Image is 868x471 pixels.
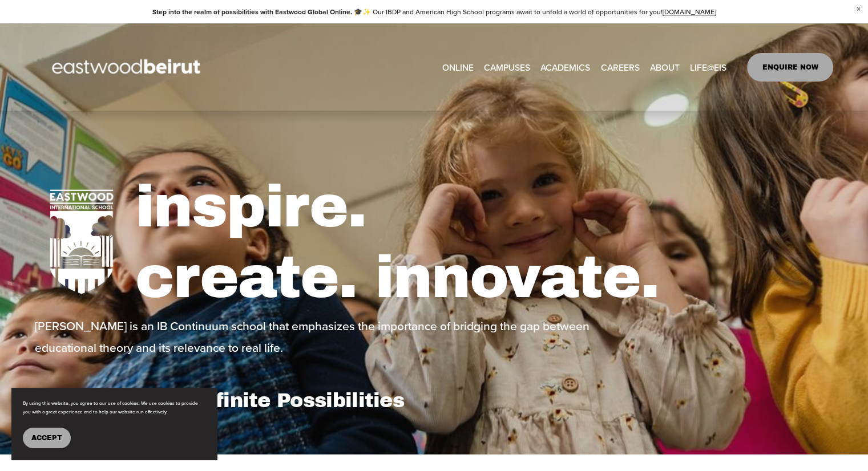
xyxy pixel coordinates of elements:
span: ACADEMICS [540,59,590,75]
a: ENQUIRE NOW [747,53,833,82]
a: folder dropdown [484,58,530,76]
a: ONLINE [442,58,474,76]
span: Accept [31,434,62,442]
img: EastwoodIS Global Site [35,38,221,96]
button: Accept [23,428,71,448]
span: ABOUT [650,59,680,75]
p: [PERSON_NAME] is an IB Continuum school that emphasizes the importance of bridging the gap betwee... [35,315,599,358]
h1: One IB School, Infinite Possibilities [35,388,431,412]
span: CAMPUSES [484,59,530,75]
span: LIFE@EIS [690,59,726,75]
a: [DOMAIN_NAME] [663,7,716,17]
a: CAREERS [600,58,639,76]
a: folder dropdown [650,58,680,76]
h1: inspire. create. innovate. [135,172,833,313]
section: Cookie banner [11,388,217,460]
p: By using this website, you agree to our use of cookies. We use cookies to provide you with a grea... [23,399,205,416]
a: folder dropdown [690,58,726,76]
a: folder dropdown [540,58,590,76]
